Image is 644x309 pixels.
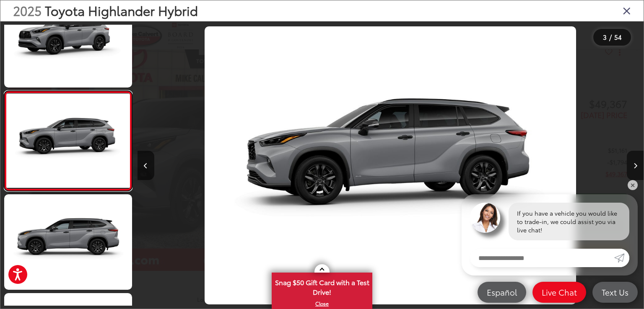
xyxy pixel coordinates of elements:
[592,282,638,303] a: Text Us
[509,203,629,240] div: If you have a vehicle you would like to trade-in, we could assist you via live chat!
[627,151,644,180] button: Next image
[13,1,42,19] span: 2025
[483,287,521,297] span: Español
[478,282,526,303] a: Español
[538,287,581,297] span: Live Chat
[603,32,607,41] span: 3
[470,249,614,267] input: Enter your message
[532,282,586,303] a: Live Chat
[137,26,643,304] div: 2025 Toyota Highlander Hybrid Hybrid XLE Nightshade 2
[470,203,500,233] img: Agent profile photo
[45,1,198,19] span: Toyota Highlander Hybrid
[205,26,576,304] img: 2025 Toyota Highlander Hybrid Hybrid XLE Nightshade
[623,5,631,16] i: Close gallery
[138,151,154,180] button: Previous image
[5,94,131,188] img: 2025 Toyota Highlander Hybrid Hybrid XLE Nightshade
[273,273,371,299] span: Snag $50 Gift Card with a Test Drive!
[608,34,613,40] span: /
[3,193,133,291] img: 2025 Toyota Highlander Hybrid Hybrid XLE Nightshade
[614,32,622,41] span: 54
[597,287,633,297] span: Text Us
[614,249,629,267] a: Submit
